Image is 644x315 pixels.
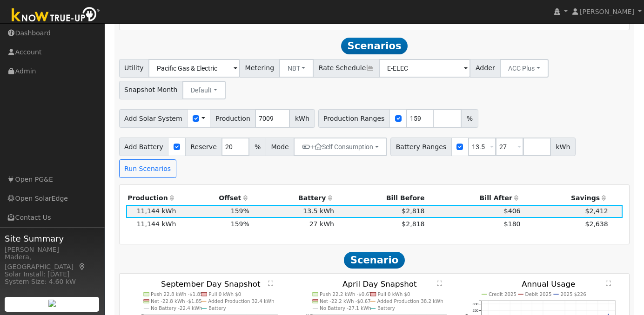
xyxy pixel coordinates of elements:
text: Annual Usage [522,279,575,288]
img: retrieve [48,300,56,307]
button: NBT [279,59,314,78]
span: 159% [231,220,249,228]
text: Credit 2025 [489,291,517,297]
text: April Day Snapshot [342,279,417,288]
div: [PERSON_NAME] [5,245,100,255]
text:  [268,280,274,286]
span: Production Ranges [318,109,390,128]
span: $406 [504,207,521,215]
text: Pull 0 kWh $0 [378,291,410,297]
span: $2,818 [402,207,424,215]
text:  [437,280,443,286]
span: Battery Ranges [390,138,452,156]
text: No Battery -22.4 kWh [151,305,202,311]
span: Scenario [344,252,405,269]
td: 11,144 kWh [126,205,178,218]
input: Select a Utility [148,59,240,78]
span: $180 [504,220,521,228]
text: Added Production 38.2 kWh [377,298,444,304]
span: kWh [289,109,315,128]
span: $2,638 [585,220,608,228]
span: Utility [119,59,149,78]
text: No Battery -27.1 kWh [320,305,371,311]
span: Rate Schedule [313,59,379,78]
img: Know True-Up [7,5,105,26]
text: Debit 2025 [525,291,552,297]
button: ACC Plus [500,59,549,78]
th: Production [126,191,178,204]
text:  [606,280,611,286]
span: $2,818 [402,220,424,228]
span: Mode [266,138,294,156]
text: Added Production 32.4 kWh [208,298,275,304]
span: % [249,138,266,156]
text: 2025 $226 [561,291,587,297]
span: Scenarios [341,38,408,54]
text: 250 [472,308,478,313]
span: Add Battery [119,138,169,156]
th: Offset [178,191,251,204]
th: Battery [251,191,335,204]
span: % [461,109,478,128]
span: Add Solar System [119,109,188,128]
span: Snapshot Month [119,81,183,99]
span: Production [210,109,255,128]
span: kWh [550,138,576,156]
text: Battery [208,305,226,311]
span: $2,412 [585,207,608,215]
button: Default [182,81,226,99]
td: 11,144 kWh [126,218,178,231]
td: 27 kWh [251,218,335,231]
td: 13.5 kWh [251,205,335,218]
div: Solar Install: [DATE] [5,269,100,279]
text: Push 22.2 kWh -$0.67 [320,291,372,297]
div: Madera, [GEOGRAPHIC_DATA] [5,252,100,272]
span: Adder [470,59,500,78]
span: [PERSON_NAME] [580,8,634,15]
circle: onclick="" [608,313,610,315]
text: Battery [377,305,395,311]
span: Reserve [185,138,222,156]
th: Bill After [426,191,522,204]
span: Savings [571,194,600,202]
button: +Self Consumption [294,138,387,156]
text: Push 22.8 kWh -$1.85 [151,291,203,297]
text: September Day Snapshot [161,279,261,288]
span: Metering [240,59,280,78]
a: Map [78,263,87,270]
text: Net -22.8 kWh -$1.85 [151,298,202,304]
text: 300 [472,302,478,306]
span: Site Summary [5,232,100,245]
input: Select a Rate Schedule [379,59,470,78]
text: Pull 0 kWh $0 [208,291,241,297]
span: 159% [231,207,249,215]
th: Bill Before [336,191,427,204]
text: Net -22.2 kWh -$0.67 [320,298,371,304]
button: Run Scenarios [119,159,176,178]
div: System Size: 4.60 kW [5,277,100,287]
